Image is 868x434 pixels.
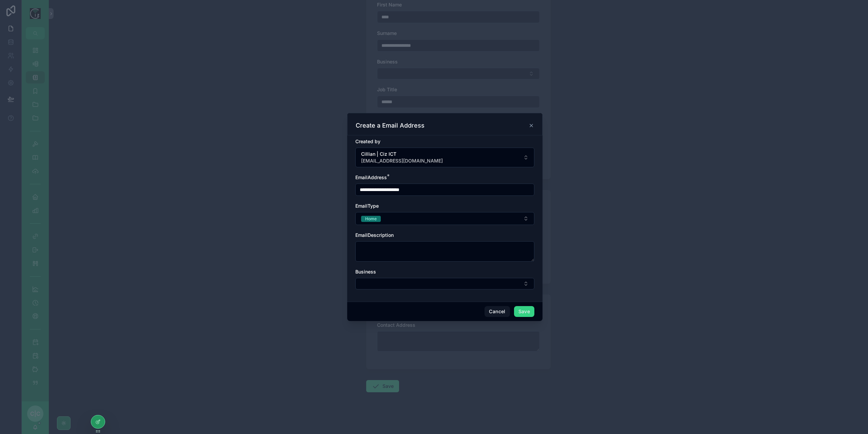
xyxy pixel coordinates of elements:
button: Select Button [355,212,534,225]
span: EmailAddress [355,174,387,180]
button: Select Button [355,278,534,289]
div: Home [365,216,377,222]
button: Select Button [355,148,534,167]
span: EmailDescription [355,232,394,238]
h3: Create a Email Address [356,121,425,130]
span: EmailType [355,203,379,209]
button: Cancel [485,306,510,317]
button: Save [514,306,534,317]
span: Business [355,269,376,275]
span: Created by [355,138,380,144]
span: Cillian | Ciz ICT [361,151,443,157]
span: [EMAIL_ADDRESS][DOMAIN_NAME] [361,157,443,164]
